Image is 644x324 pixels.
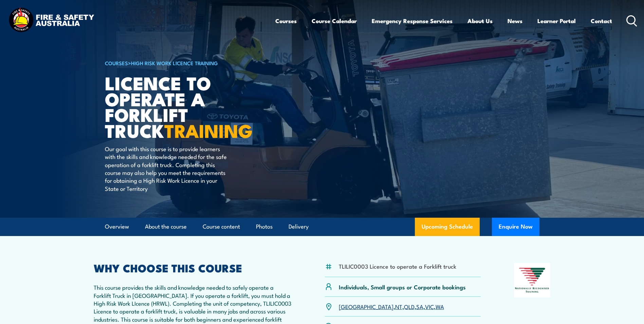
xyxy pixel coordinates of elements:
[289,218,309,236] a: Delivery
[591,12,612,30] a: Contact
[395,302,402,310] a: NT
[514,263,551,298] img: Nationally Recognised Training logo.
[339,303,444,310] p: , , , , ,
[256,218,273,236] a: Photos
[339,262,456,270] li: TLILIC0003 Licence to operate a Forklift truck
[425,302,434,310] a: VIC
[131,59,218,67] a: High Risk Work Licence Training
[275,12,297,30] a: Courses
[339,283,466,291] p: Individuals, Small groups or Corporate bookings
[105,75,273,138] h1: Licence to operate a forklift truck
[105,59,273,67] h6: >
[492,218,539,236] button: Enquire Now
[105,218,129,236] a: Overview
[312,12,357,30] a: Course Calendar
[508,12,522,30] a: News
[372,12,453,30] a: Emergency Response Services
[164,116,253,144] strong: TRAINING
[416,302,423,310] a: SA
[436,302,444,310] a: WA
[105,59,128,67] a: COURSES
[94,263,292,272] h2: WHY CHOOSE THIS COURSE
[467,12,493,30] a: About Us
[537,12,576,30] a: Learner Portal
[145,218,187,236] a: About the course
[105,145,229,192] p: Our goal with this course is to provide learners with the skills and knowledge needed for the saf...
[339,302,393,310] a: [GEOGRAPHIC_DATA]
[203,218,240,236] a: Course content
[415,218,480,236] a: Upcoming Schedule
[404,302,415,310] a: QLD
